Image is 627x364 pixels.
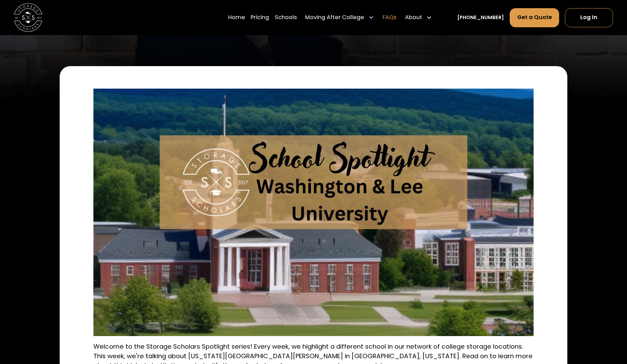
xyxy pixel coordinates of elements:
a: Log In [565,8,613,27]
div: Moving After College [302,8,377,28]
a: Get a Quote [510,8,559,27]
a: home [14,3,42,32]
a: [PHONE_NUMBER] [457,14,504,21]
div: Moving After College [305,13,364,22]
a: Home [228,8,245,28]
div: About [402,8,435,28]
img: Storage Scholars main logo [14,3,42,32]
div: About [405,13,422,22]
a: Schools [275,8,297,28]
a: Pricing [251,8,269,28]
a: FAQs [383,8,397,28]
